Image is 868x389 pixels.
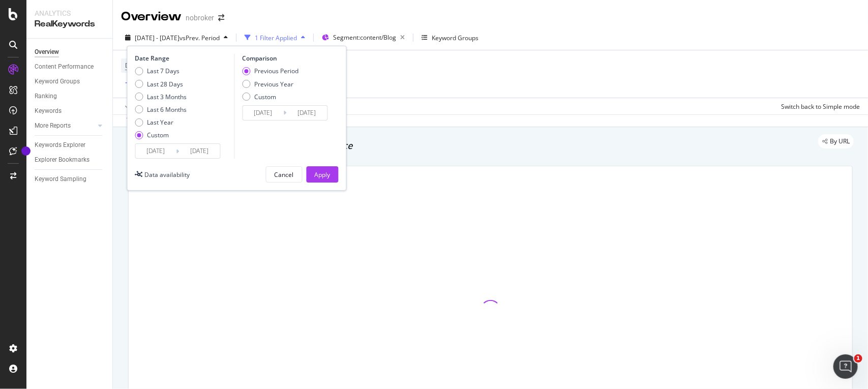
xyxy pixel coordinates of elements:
[35,47,59,57] div: Overview
[147,105,187,114] div: Last 6 Months
[135,93,187,101] div: Last 3 Months
[145,170,190,179] div: Data availability
[218,14,224,21] div: arrow-right-arrow-left
[254,67,298,75] div: Previous Period
[147,131,169,139] div: Custom
[135,105,187,114] div: Last 6 Months
[125,61,144,70] span: Device
[35,47,105,57] a: Overview
[35,155,105,165] a: Explorer Bookmarks
[179,144,220,158] input: End Date
[135,80,187,88] div: Last 28 Days
[254,80,293,88] div: Previous Year
[35,155,89,165] div: Explorer Bookmarks
[186,13,214,23] div: nobroker
[35,62,105,72] a: Content Performance
[417,29,483,46] button: Keyword Groups
[35,76,80,87] div: Keyword Groups
[315,170,331,179] div: Apply
[136,144,176,158] input: Start Date
[35,140,105,151] a: Keywords Explorer
[333,33,396,42] span: Segment: content/Blog
[854,354,862,363] span: 1
[241,29,309,46] button: 1 Filter Applied
[777,98,860,114] button: Switch back to Simple mode
[833,354,858,379] iframe: Intercom live chat
[243,106,283,120] input: Start Date
[242,93,298,101] div: Custom
[35,174,86,185] div: Keyword Sampling
[35,121,71,131] div: More Reports
[135,118,187,127] div: Last Year
[254,93,276,101] div: Custom
[135,54,232,63] div: Date Range
[830,138,850,144] span: By URL
[147,80,184,88] div: Last 28 Days
[307,166,339,183] button: Apply
[35,121,95,131] a: More Reports
[35,62,94,72] div: Content Performance
[121,98,151,114] button: Apply
[135,131,187,139] div: Custom
[35,91,105,102] a: Ranking
[135,34,179,42] span: [DATE] - [DATE]
[147,67,180,75] div: Last 7 Days
[818,134,854,148] div: legacy label
[35,174,105,185] a: Keyword Sampling
[432,34,478,42] div: Keyword Groups
[255,34,297,42] div: 1 Filter Applied
[35,106,62,116] div: Keywords
[242,67,298,75] div: Previous Period
[121,8,182,25] div: Overview
[121,29,232,46] button: [DATE] - [DATE]vsPrev. Period
[318,29,409,46] button: Segment:content/Blog
[275,170,294,179] div: Cancel
[242,80,298,88] div: Previous Year
[242,54,331,63] div: Comparison
[286,106,327,120] input: End Date
[35,76,105,87] a: Keyword Groups
[147,93,187,101] div: Last 3 Months
[21,146,31,156] div: Tooltip anchor
[266,166,303,183] button: Cancel
[135,67,187,75] div: Last 7 Days
[35,106,105,116] a: Keywords
[179,34,220,42] span: vs Prev. Period
[35,18,104,30] div: RealKeywords
[147,118,174,127] div: Last Year
[35,91,57,102] div: Ranking
[781,102,860,111] div: Switch back to Simple mode
[35,8,104,18] div: Analytics
[121,77,162,89] button: Add Filter
[35,140,85,151] div: Keywords Explorer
